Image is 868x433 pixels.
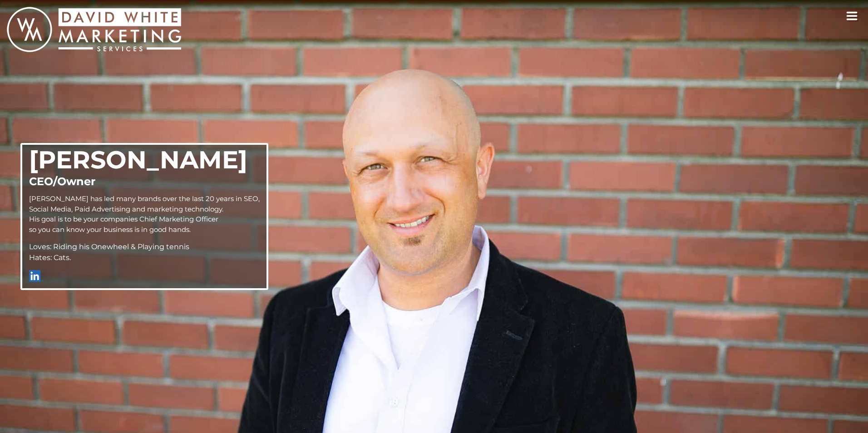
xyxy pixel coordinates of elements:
h3: CEO/Owner [29,176,260,187]
button: toggle navigation [843,7,862,25]
span: Hates: Cats. [29,253,71,262]
img: linkedin.png [29,270,43,282]
h2: [PERSON_NAME] [29,148,260,172]
span: Loves: Riding his Onewheel & Playing tennis [29,242,189,251]
a: White Marketing home link [7,7,181,55]
img: White Marketing - get found, lead digital [7,7,181,52]
p: [PERSON_NAME] has led many brands over the last 20 years in SEO, Social Media, Paid Advertising a... [29,194,260,235]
